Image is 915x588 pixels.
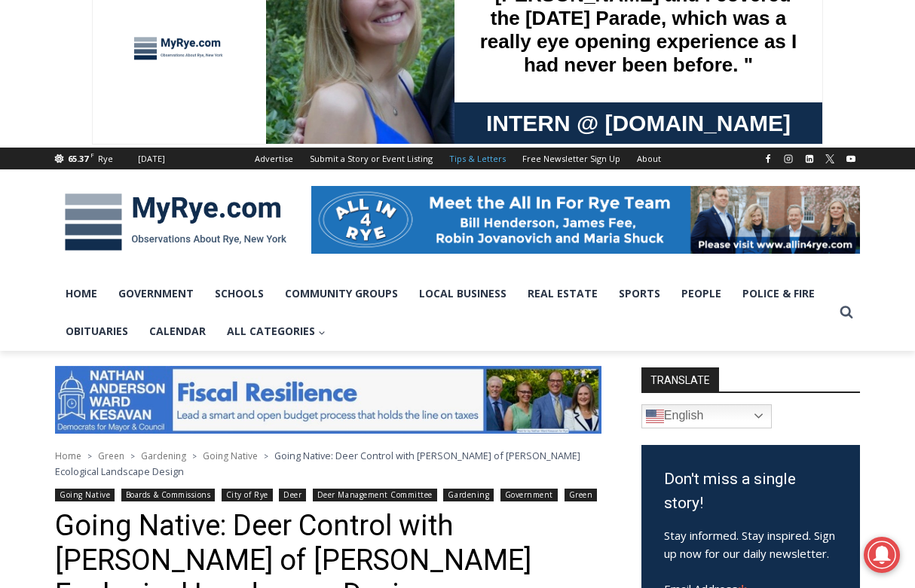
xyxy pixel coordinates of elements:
[629,148,669,169] a: About
[203,449,258,462] a: Going Native
[732,275,825,312] a: Police & Fire
[158,44,210,123] div: unique DIY crafts
[313,489,437,501] a: Deer Management Committee
[55,275,108,312] a: Home
[55,312,139,350] a: Obituaries
[12,151,193,186] h4: [PERSON_NAME] Read Sanctuary Fall Fest: [DATE]
[664,526,837,562] p: Stay informed. Stay inspired. Sign up now for our daily newsletter.
[55,489,115,501] a: Going Native
[409,275,517,312] a: Local Business
[264,451,268,462] span: >
[246,148,301,169] a: Advertise
[87,451,92,462] span: >
[121,489,216,501] a: Boards & Commissions
[192,451,197,462] span: >
[216,312,336,350] button: Child menu of All Categories
[517,275,608,312] a: Real Estate
[68,153,88,164] span: 65.37
[168,127,172,142] div: /
[842,150,860,168] a: YouTube
[671,275,732,312] a: People
[141,449,186,462] a: Gardening
[90,151,94,159] span: F
[279,489,306,501] a: Deer
[821,150,839,168] a: X
[514,148,629,169] a: Free Newsletter Sign Up
[130,451,135,462] span: >
[108,275,204,312] a: Government
[363,146,730,187] a: Intern @ [DOMAIN_NAME]
[139,312,216,350] a: Calendar
[381,1,712,146] div: "[PERSON_NAME] and I covered the [DATE] Parade, which was a really eye opening experience as I ha...
[608,275,671,312] a: Sports
[246,148,669,169] nav: Secondary Navigation
[1,150,218,187] a: [PERSON_NAME] Read Sanctuary Fall Fest: [DATE]
[222,489,273,501] a: City of Rye
[565,489,598,501] a: Green
[158,127,164,142] div: 5
[55,449,580,477] span: Going Native: Deer Control with [PERSON_NAME] of [PERSON_NAME] Ecological Landscape Design
[274,275,409,312] a: Community Groups
[833,299,860,326] button: View Search Form
[394,150,699,184] span: Intern @ [DOMAIN_NAME]
[55,449,81,462] a: Home
[779,150,797,168] a: Instagram
[311,186,860,254] img: All in for Rye
[759,150,777,168] a: Facebook
[500,489,558,501] a: Government
[441,148,514,169] a: Tips & Letters
[664,468,837,515] h3: Don't miss a single story!
[204,275,274,312] a: Schools
[55,183,296,261] img: MyRye.com
[98,449,124,462] a: Green
[176,127,182,142] div: 6
[641,367,719,391] strong: TRANSLATE
[646,407,664,425] img: en
[641,404,772,428] a: English
[301,148,441,169] a: Submit a Story or Event Listing
[98,152,113,166] div: Rye
[443,489,494,501] a: Gardening
[800,150,819,168] a: Linkedin
[138,152,165,166] div: [DATE]
[55,275,833,351] nav: Primary Navigation
[55,448,601,479] nav: Breadcrumbs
